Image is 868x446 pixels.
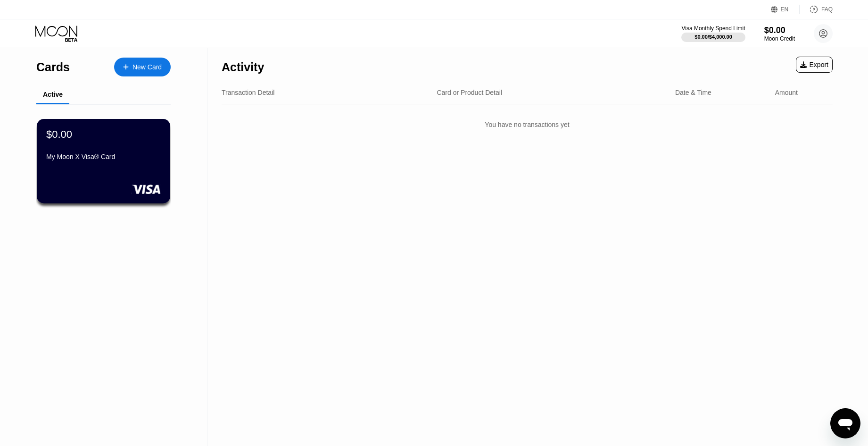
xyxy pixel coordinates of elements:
[681,25,745,32] div: Visa Monthly Spend Limit
[764,35,795,42] div: Moon Credit
[437,89,502,96] div: Card or Product Detail
[796,57,833,73] div: Export
[781,6,789,13] div: EN
[222,60,264,74] div: Activity
[43,91,63,98] div: Active
[830,408,860,438] iframe: Кнопка запуска окна обмена сообщениями
[775,89,798,96] div: Amount
[46,128,72,141] div: $0.00
[132,63,162,71] div: New Card
[222,89,274,96] div: Transaction Detail
[37,119,170,203] div: $0.00My Moon X Visa® Card
[764,25,795,35] div: $0.00
[800,61,828,68] div: Export
[771,5,800,14] div: EN
[46,153,161,160] div: My Moon X Visa® Card
[222,111,833,138] div: You have no transactions yet
[675,89,711,96] div: Date & Time
[681,25,745,42] div: Visa Monthly Spend Limit$0.00/$4,000.00
[114,58,171,76] div: New Card
[800,5,833,14] div: FAQ
[36,60,70,74] div: Cards
[764,25,795,42] div: $0.00Moon Credit
[821,6,833,13] div: FAQ
[694,34,732,40] div: $0.00 / $4,000.00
